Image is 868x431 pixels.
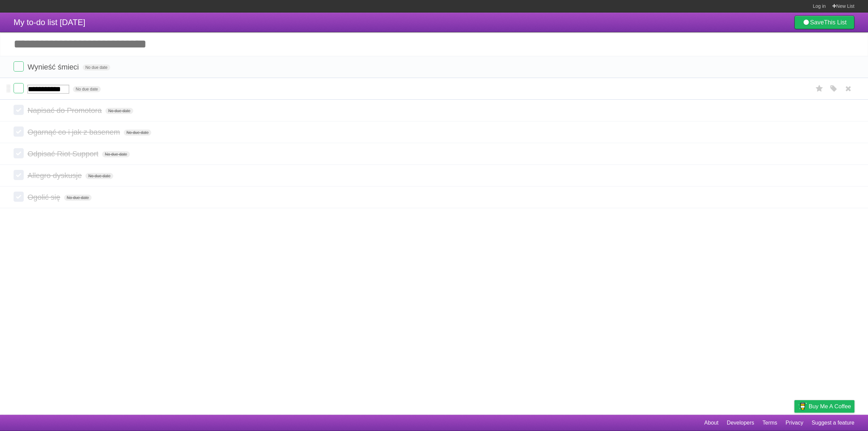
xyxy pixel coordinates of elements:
label: Star task [813,83,826,94]
span: No due date [124,130,151,136]
span: No due date [85,173,113,179]
label: Done [14,83,24,93]
a: SaveThis List [794,16,854,29]
span: No due date [64,195,92,201]
label: Done [14,105,24,115]
span: Ogolić się [27,193,62,201]
span: No due date [102,151,130,157]
a: Buy me a coffee [794,400,854,413]
img: Buy me a coffee [798,400,807,412]
span: Buy me a coffee [809,400,851,412]
label: Done [14,192,24,202]
span: Allegro dyskusje [27,171,83,180]
a: Terms [763,416,777,429]
a: Suggest a feature [812,416,854,429]
span: Ogarnąć co i jak z basenem [27,128,122,136]
span: Odpisać Riot Support [27,150,100,158]
a: Developers [727,416,754,429]
label: Done [14,170,24,180]
span: Napisać do Promotora [27,106,103,115]
label: Done [14,126,24,137]
span: Wynieść śmieci [27,63,80,71]
a: About [704,416,718,429]
b: This List [824,19,847,26]
label: Done [14,148,24,158]
span: No due date [83,64,110,71]
label: Done [14,61,24,72]
span: My to-do list [DATE] [14,18,85,27]
span: No due date [73,86,100,92]
a: Privacy [786,416,803,429]
span: No due date [105,108,133,114]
